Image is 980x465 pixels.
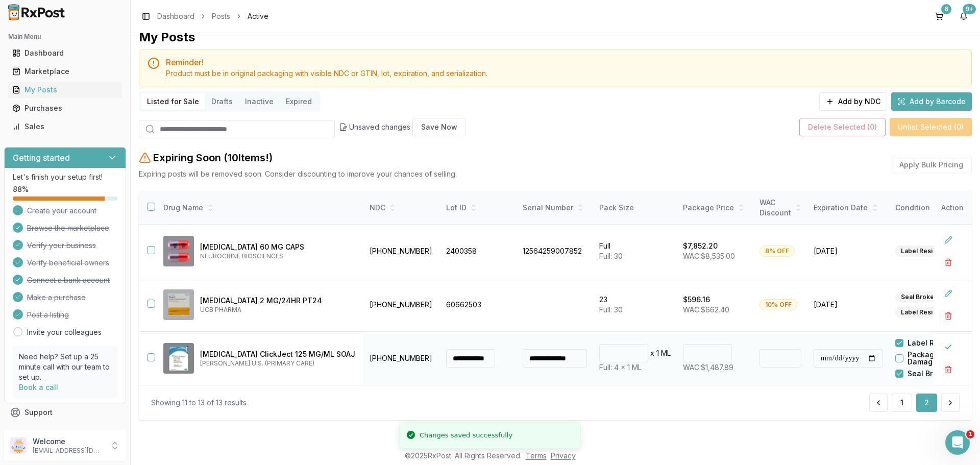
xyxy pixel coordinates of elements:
div: Label Residue [895,246,950,257]
label: Seal Broken [908,370,950,377]
p: x [650,348,654,358]
p: 1 [656,348,659,358]
div: Showing 11 to 13 of 13 results [151,398,247,408]
span: WAC: $662.40 [683,305,729,314]
div: Unsaved changes [339,118,466,136]
div: Label Residue [895,307,950,318]
span: 88 % [13,184,29,194]
iframe: Intercom live chat [945,430,970,455]
a: Sales [8,117,122,136]
button: Add by NDC [819,92,887,111]
th: Action [933,191,972,225]
p: [MEDICAL_DATA] 60 MG CAPS [200,242,355,252]
td: Full [593,225,677,278]
span: 1 [966,430,974,438]
div: Seal Broken [895,291,943,303]
span: WAC: $1,487.89 [683,363,733,372]
th: Pack Size [593,191,677,225]
button: Delete [939,360,958,379]
div: Package Price [683,203,747,213]
p: [MEDICAL_DATA] ClickJect 125 MG/ML SOAJ [200,349,355,359]
button: Support [4,403,126,422]
span: Full: 4 x 1 ML [599,363,642,372]
td: 23 [593,278,677,332]
a: 6 [931,8,947,25]
p: $7,852.20 [683,241,718,251]
span: Full: 30 [599,305,623,314]
button: Listed for Sale [141,93,205,110]
div: NDC [370,203,434,213]
button: Marketplace [4,63,126,80]
button: Drafts [205,93,239,110]
a: Purchases [8,99,122,117]
div: Marketplace [12,66,118,77]
td: [PHONE_NUMBER] [363,332,440,385]
p: Let's finish your setup first! [13,172,117,182]
div: Serial Number [523,203,587,213]
button: Feedback [4,422,126,440]
a: Dashboard [157,11,194,21]
td: [PHONE_NUMBER] [363,225,440,278]
div: My Posts [12,85,118,95]
button: Edit [939,284,958,303]
span: [DATE] [814,300,883,310]
p: UCB PHARMA [200,306,355,314]
p: ML [661,348,671,358]
span: WAC: $8,535.00 [683,252,735,260]
button: My Posts [4,82,126,98]
div: Product must be in original packaging with visible NDC or GTIN, lot, expiration, and serialization. [166,68,963,79]
button: 9+ [955,8,972,25]
button: Add by Barcode [891,92,972,111]
img: RxPost Logo [4,4,69,20]
label: Package Damaged [908,351,966,365]
a: Invite your colleagues [27,327,102,337]
span: Verify your business [27,240,96,251]
a: Posts [212,11,230,21]
div: Drug Name [163,203,355,213]
p: [MEDICAL_DATA] 2 MG/24HR PT24 [200,296,355,306]
p: Welcome [33,436,104,447]
p: [PERSON_NAME] U.S. (PRIMARY CARE) [200,359,355,368]
a: Dashboard [8,44,122,62]
div: Dashboard [12,48,118,58]
span: Post a listing [27,310,69,320]
button: Delete [939,307,958,325]
th: Condition [889,191,966,225]
img: Neupro 2 MG/24HR PT24 [163,289,194,320]
a: 1 [892,394,912,412]
div: Purchases [12,103,118,113]
div: 8% OFF [759,246,795,257]
a: Privacy [551,451,576,460]
button: Edit [939,231,958,249]
p: Need help? Set up a 25 minute call with our team to set up. [19,352,111,382]
span: Active [248,11,268,21]
div: Lot ID [446,203,510,213]
span: Connect a bank account [27,275,110,285]
p: Expiring posts will be removed soon. Consider discounting to improve your chances of selling. [139,169,457,179]
button: Close [939,338,958,356]
a: Book a call [19,383,58,391]
div: Expiration Date [814,203,883,213]
button: Sales [4,118,126,135]
span: Browse the marketplace [27,223,109,233]
span: Make a purchase [27,292,86,303]
td: 2400358 [440,225,517,278]
button: Delete [939,253,958,272]
span: Full: 30 [599,252,623,260]
img: Orencia ClickJect 125 MG/ML SOAJ [163,343,194,374]
nav: breadcrumb [157,11,268,21]
span: Feedback [24,426,59,436]
a: Marketplace [8,62,122,81]
img: User avatar [10,437,27,454]
p: $596.16 [683,295,710,305]
span: Create your account [27,206,96,216]
div: WAC Discount [759,198,801,218]
p: [EMAIL_ADDRESS][DOMAIN_NAME] [33,447,104,455]
h2: Main Menu [8,33,122,41]
div: My Posts [139,29,195,45]
label: Label Residue [908,339,959,347]
td: [PHONE_NUMBER] [363,278,440,332]
h3: Getting started [13,152,70,164]
h5: Reminder! [166,58,963,66]
button: Inactive [239,93,280,110]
